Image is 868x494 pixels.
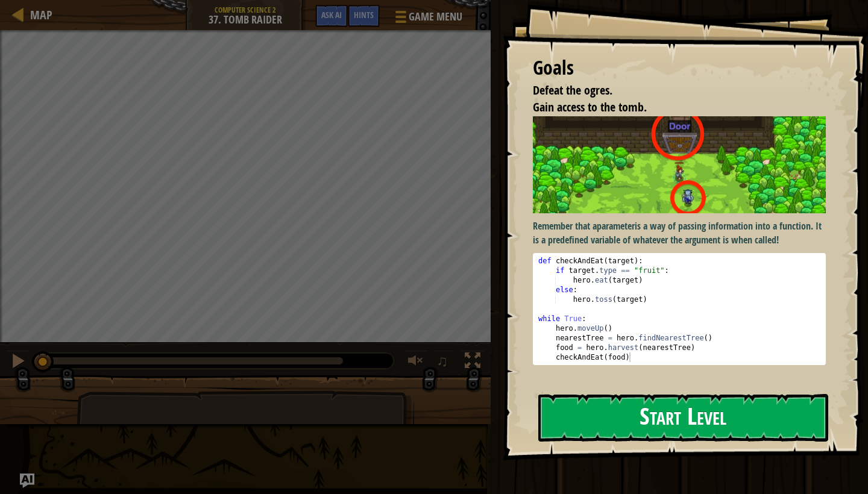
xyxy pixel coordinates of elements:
[533,116,826,213] img: Tomb raider
[30,7,52,23] span: Map
[461,350,485,375] button: Toggle fullscreen
[321,9,342,20] span: Ask AI
[538,394,828,442] button: Start Level
[24,7,52,23] a: Map
[315,5,348,27] button: Ask AI
[533,54,826,82] div: Goals
[533,99,647,115] span: Gain access to the tomb.
[533,219,826,247] p: Remember that a is a way of passing information into a function. It is a predefined variable of w...
[434,350,454,375] button: ♫
[518,82,823,99] li: Defeat the ogres.
[6,350,30,375] button: ⌘ + P: Pause
[386,5,470,33] button: Game Menu
[518,99,823,116] li: Gain access to the tomb.
[354,9,374,20] span: Hints
[597,219,635,233] strong: parameter
[436,352,448,370] span: ♫
[404,350,428,375] button: Adjust volume
[20,474,34,488] button: Ask AI
[409,9,462,25] span: Game Menu
[533,82,612,98] span: Defeat the ogres.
